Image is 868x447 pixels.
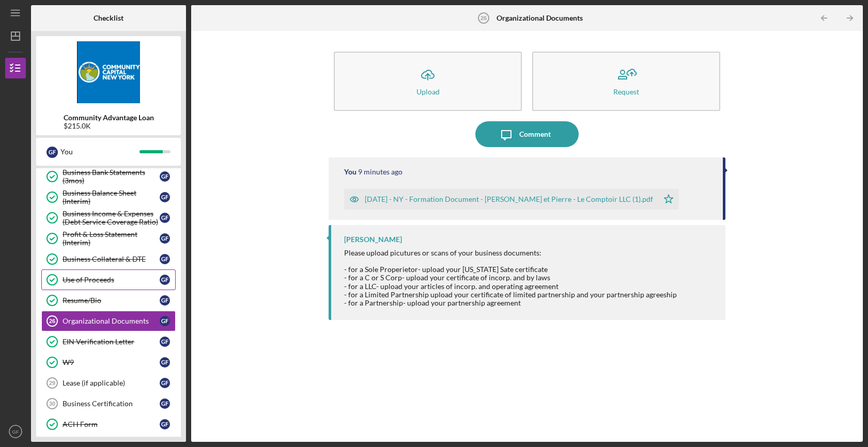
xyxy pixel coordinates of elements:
div: Lease (if applicable) [63,379,160,387]
div: [DATE] - NY - Formation Document - [PERSON_NAME] et Pierre - Le Comptoir LLC (1).pdf [365,195,653,203]
div: Please upload picutures or scans of your business documents: - for a Sole Properietor- upload you... [344,249,677,307]
div: EIN Verification Letter [63,338,160,346]
button: Request [532,52,720,111]
div: W9 [63,358,160,366]
div: G F [160,192,170,202]
div: Business Bank Statements (3mos) [63,168,160,185]
div: Use of Proceeds [63,276,160,284]
div: G F [160,316,170,326]
div: G F [160,398,170,409]
div: G F [47,147,58,158]
div: You [60,143,139,161]
div: G F [160,233,170,244]
div: Resume/Bio [63,296,160,305]
tspan: 26 [481,15,487,21]
a: W9GF [41,352,176,373]
div: $215.0K [64,122,154,130]
text: GF [12,429,19,435]
a: ACH FormGF [41,414,176,435]
div: Organizational Documents [63,317,160,325]
div: G F [160,171,170,182]
button: [DATE] - NY - Formation Document - [PERSON_NAME] et Pierre - Le Comptoir LLC (1).pdf [344,189,679,210]
div: G F [160,337,170,347]
a: Business Bank Statements (3mos)GF [41,166,176,187]
div: ACH Form [63,420,160,428]
a: Profit & Loss Statement (Interim)GF [41,228,176,249]
time: 2025-08-24 16:27 [358,168,402,176]
a: Business Income & Expenses (Debt Service Coverage Ratio)GF [41,207,176,228]
button: Upload [334,52,522,111]
div: G F [160,419,170,429]
a: 26Organizational DocumentsGF [41,311,176,331]
div: Business Balance Sheet (Interim) [63,189,160,205]
div: G F [160,254,170,264]
div: Profit & Loss Statement (Interim) [63,230,160,247]
button: GF [5,421,26,442]
a: 30Business CertificationGF [41,393,176,414]
div: Business Income & Expenses (Debt Service Coverage Ratio) [63,210,160,226]
tspan: 30 [49,401,55,407]
div: G F [160,357,170,368]
tspan: 29 [49,380,55,386]
div: G F [160,295,170,306]
b: Checklist [94,14,123,22]
a: Business Balance Sheet (Interim)GF [41,187,176,207]
a: 29Lease (if applicable)GF [41,373,176,393]
a: Resume/BioGF [41,290,176,311]
button: Comment [475,121,579,147]
b: Community Advantage Loan [64,114,154,122]
b: Organizational Documents [497,14,583,22]
div: [PERSON_NAME] [344,235,402,244]
a: EIN Verification LetterGF [41,331,176,352]
img: Product logo [36,41,181,103]
div: Upload [416,88,440,95]
div: G F [160,213,170,223]
div: Comment [519,121,551,147]
a: Business Collateral & DTEGF [41,249,176,269]
a: Use of ProceedsGF [41,269,176,290]
div: Business Collateral & DTE [63,255,160,263]
div: G F [160,275,170,285]
div: Request [613,88,639,95]
div: G F [160,378,170,388]
tspan: 26 [49,318,55,324]
div: Business Certification [63,400,160,408]
div: You [344,168,357,176]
